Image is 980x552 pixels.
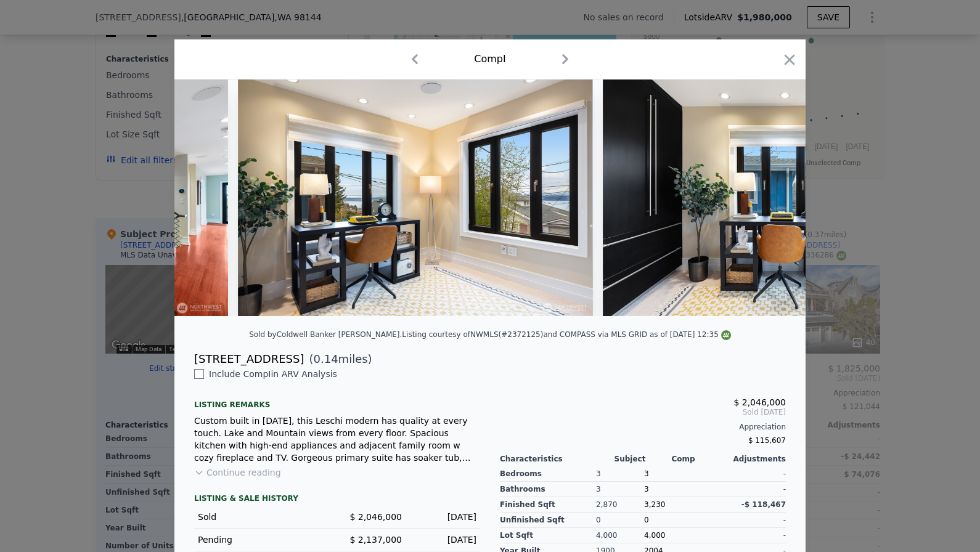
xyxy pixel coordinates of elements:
[474,52,505,67] div: Comp I
[194,390,480,410] div: Listing remarks
[741,500,786,509] span: -$ 118,467
[644,531,665,540] span: 4,000
[349,512,402,522] span: $ 2,046,000
[500,422,786,432] div: Appreciation
[671,454,729,464] div: Comp
[738,482,786,497] div: -
[644,482,738,497] div: 3
[412,534,476,546] div: [DATE]
[194,466,281,479] button: Continue reading
[194,351,304,368] div: [STREET_ADDRESS]
[238,79,593,316] img: Property Img
[304,351,372,368] span: ( miles)
[500,513,596,528] div: Unfinished Sqft
[738,513,786,528] div: -
[198,534,327,546] div: Pending
[596,466,644,482] div: 3
[596,482,644,497] div: 3
[644,469,649,478] span: 3
[733,397,786,407] span: $ 2,046,000
[738,528,786,543] div: -
[615,454,672,464] div: Subject
[603,79,958,316] img: Property Img
[314,352,338,365] span: 0.14
[500,407,786,417] span: Sold [DATE]
[194,493,480,506] div: LISTING & SALE HISTORY
[500,482,596,497] div: Bathrooms
[412,511,476,523] div: [DATE]
[402,330,730,339] div: Listing courtesy of NWMLS (#2372125) and COMPASS via MLS GRID as of [DATE] 12:35
[596,528,644,543] div: 4,000
[644,516,649,524] span: 0
[596,497,644,513] div: 2,870
[721,330,731,340] img: NWMLS Logo
[204,369,342,379] span: Include Comp I in ARV Analysis
[198,511,327,523] div: Sold
[644,500,665,509] span: 3,230
[748,436,786,445] span: $ 115,607
[729,454,786,464] div: Adjustments
[500,454,615,464] div: Characteristics
[596,513,644,528] div: 0
[349,535,402,545] span: $ 2,137,000
[500,528,596,543] div: Lot Sqft
[738,466,786,482] div: -
[194,415,480,464] div: Custom built in [DATE], this Leschi modern has quality at every touch. Lake and Mountain views fr...
[500,497,596,513] div: Finished Sqft
[500,466,596,482] div: Bedrooms
[249,330,402,339] div: Sold by Coldwell Banker [PERSON_NAME] .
